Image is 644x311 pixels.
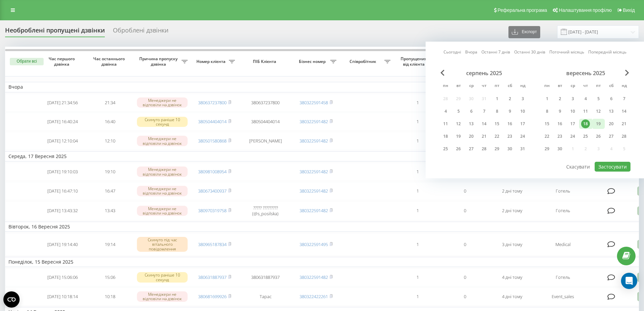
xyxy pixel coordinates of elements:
[238,268,292,286] td: 380631887937
[394,201,441,220] td: 1
[594,119,603,128] div: 19
[516,119,529,129] div: нд 17 серп 2025 р.
[300,241,328,247] a: 380322591495
[618,94,630,104] div: нд 7 вер 2025 р.
[516,144,529,154] div: нд 31 серп 2025 р.
[555,81,565,91] abbr: вівторок
[491,106,503,116] div: пт 8 серп 2025 р.
[516,131,529,141] div: нд 24 серп 2025 р.
[607,107,616,116] div: 13
[579,119,592,129] div: чт 18 вер 2025 р.
[620,132,628,141] div: 28
[300,118,328,125] a: 380322591482
[555,94,564,103] div: 2
[536,268,590,286] td: Готель
[594,107,603,116] div: 12
[503,131,516,141] div: сб 23 серп 2025 р.
[607,119,616,128] div: 20
[592,119,605,129] div: пт 19 вер 2025 р.
[481,49,510,55] a: Останні 7 днів
[620,119,628,128] div: 21
[536,233,590,256] td: Medical
[137,166,188,177] div: Менеджери не відповіли на дзвінок
[581,119,590,128] div: 18
[5,27,105,37] div: Необроблені пропущені дзвінки
[493,145,501,153] div: 29
[555,107,564,116] div: 9
[478,144,491,154] div: чт 28 серп 2025 р.
[441,288,488,306] td: 0
[86,182,134,200] td: 16:47
[439,70,529,76] div: серпень 2025
[452,131,465,141] div: вт 19 серп 2025 р.
[198,293,226,299] a: 380681699926
[39,288,86,306] td: [DATE] 10:18:14
[568,119,577,128] div: 17
[465,144,478,154] div: ср 27 серп 2025 р.
[441,107,450,116] div: 4
[536,201,590,220] td: Готель
[566,94,579,104] div: ср 3 вер 2025 р.
[467,145,476,153] div: 27
[300,138,328,144] a: 380322591482
[594,132,603,141] div: 26
[39,113,86,131] td: [DATE] 16:40:24
[394,182,441,200] td: 1
[491,144,503,154] div: пт 29 серп 2025 р.
[503,144,516,154] div: сб 30 серп 2025 р.
[518,81,528,91] abbr: неділя
[498,7,547,13] span: Реферальна програма
[441,182,488,200] td: 0
[568,94,577,103] div: 3
[579,106,592,116] div: чт 11 вер 2025 р.
[439,119,452,129] div: пн 11 серп 2025 р.
[566,131,579,141] div: ср 24 вер 2025 р.
[493,107,501,116] div: 8
[137,237,188,252] div: Скинуто під час вітального повідомлення
[300,274,328,280] a: 380322591482
[86,268,134,286] td: 15:06
[238,94,292,112] td: 380637237800
[553,144,566,154] div: вт 30 вер 2025 р.
[618,106,630,116] div: нд 14 вер 2025 р.
[488,201,536,220] td: 2 дні тому
[394,163,441,181] td: 1
[492,81,502,91] abbr: п’ятниця
[541,131,553,141] div: пн 22 вер 2025 р.
[137,272,188,282] div: Скинуто раніше 10 секунд
[194,59,229,64] span: Номер клієнта
[559,7,612,13] span: Налаштування профілю
[86,163,134,181] td: 19:10
[441,132,450,141] div: 18
[553,94,566,104] div: вт 2 вер 2025 р.
[137,117,188,127] div: Скинуто раніше 10 секунд
[605,106,618,116] div: сб 13 вер 2025 р.
[518,119,527,128] div: 17
[39,233,86,256] td: [DATE] 19:14:40
[441,145,450,153] div: 25
[553,131,566,141] div: вт 23 вер 2025 р.
[444,49,461,55] a: Сьогодні
[563,162,594,172] button: Скасувати
[198,207,226,214] a: 380970319758
[505,81,515,91] abbr: субота
[555,132,564,141] div: 23
[86,288,134,306] td: 10:18
[454,145,463,153] div: 26
[300,293,328,299] a: 380322422261
[454,119,463,128] div: 12
[503,94,516,104] div: сб 2 серп 2025 р.
[137,56,182,67] span: Причина пропуску дзвінка
[555,119,564,128] div: 16
[620,94,628,103] div: 7
[86,94,134,112] td: 21:34
[620,107,628,116] div: 14
[488,233,536,256] td: 3 дні тому
[478,119,491,129] div: чт 14 серп 2025 р.
[568,132,577,141] div: 24
[605,131,618,141] div: сб 27 вер 2025 р.
[491,119,503,129] div: пт 15 серп 2025 р.
[542,81,552,91] abbr: понеділок
[10,58,44,65] button: Обрати всі
[198,99,226,106] a: 380637237800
